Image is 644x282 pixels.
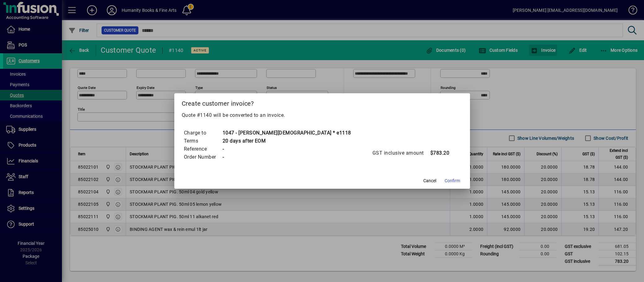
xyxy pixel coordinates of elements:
[222,153,351,161] td: -
[184,137,222,145] td: Terms
[445,178,460,184] span: Confirm
[174,93,470,111] h2: Create customer invoice?
[423,178,436,184] span: Cancel
[420,175,440,186] button: Cancel
[184,153,222,161] td: Order Number
[222,137,351,145] td: 20 days after EOM
[372,149,430,157] td: GST inclusive amount
[182,112,463,119] p: Quote #1140 will be converted to an invoice.
[184,129,222,137] td: Charge to
[222,129,351,137] td: 1047 - [PERSON_NAME][DEMOGRAPHIC_DATA] * e1118
[184,145,222,153] td: Reference
[430,149,455,157] td: $783.20
[442,175,463,186] button: Confirm
[222,145,351,153] td: -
